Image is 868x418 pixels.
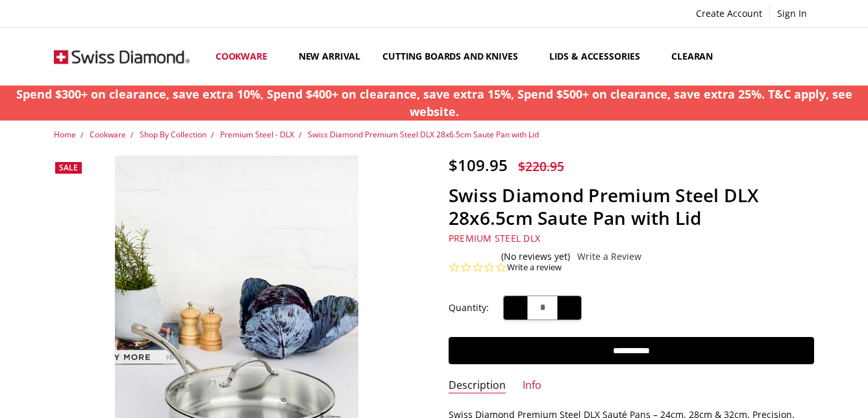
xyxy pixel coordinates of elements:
[660,28,735,86] a: Clearance
[449,154,508,176] span: $109.95
[689,5,769,23] a: Create Account
[538,28,660,86] a: Lids & Accessories
[577,251,641,262] a: Write a Review
[449,232,540,244] a: Premium Steel DLX
[449,378,506,393] a: Description
[288,28,371,86] a: New arrival
[140,129,206,140] a: Shop By Collection
[59,162,78,173] span: Sale
[449,301,489,315] label: Quantity:
[308,129,539,140] a: Swiss Diamond Premium Steel DLX 28x6.5cm Saute Pan with Lid
[205,28,288,86] a: Cookware
[54,30,190,84] img: Free Shipping On Every Order
[449,184,814,229] h1: Swiss Diamond Premium Steel DLX 28x6.5cm Saute Pan with Lid
[770,5,814,23] a: Sign In
[523,378,541,393] a: Info
[501,251,570,262] span: (No reviews yet)
[371,28,538,86] a: Cutting boards and knives
[90,129,126,140] a: Cookware
[518,157,564,175] span: $220.95
[507,262,562,273] a: Write a review
[7,86,862,121] p: Spend $300+ on clearance, save extra 10%, Spend $400+ on clearance, save extra 15%, Spend $500+ o...
[54,129,76,140] a: Home
[220,129,294,140] a: Premium Steel - DLX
